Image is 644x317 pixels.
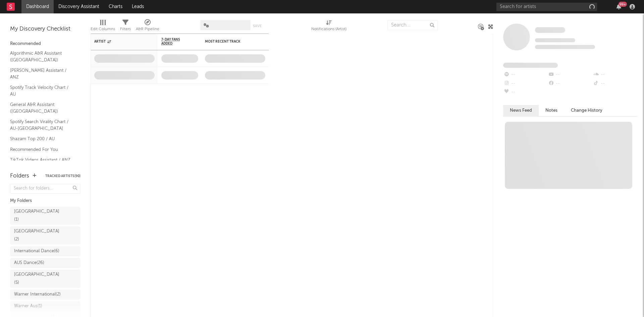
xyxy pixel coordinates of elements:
[14,290,61,299] div: Warner International ( 2 )
[503,105,539,116] button: News Feed
[14,247,59,255] div: International Dance ( 6 )
[14,259,44,267] div: AUS Dance ( 26 )
[253,24,262,28] button: Save
[10,301,80,311] a: Warner Aus(1)
[94,40,145,44] div: Artist
[120,17,131,36] div: Filters
[91,17,115,36] div: Edit Columns
[503,79,548,88] div: --
[10,40,80,48] div: Recommended
[10,258,80,268] a: AUS Dance(26)
[91,25,115,33] div: Edit Columns
[205,40,255,44] div: Most Recent Track
[10,118,74,132] a: Spotify Search Virality Chart / AU-[GEOGRAPHIC_DATA]
[10,226,80,245] a: [GEOGRAPHIC_DATA](2)
[535,27,565,33] span: Some Artist
[10,25,80,33] div: My Discovery Checklist
[616,4,621,9] button: 99+
[10,289,80,300] a: Warner International(2)
[539,105,564,116] button: Notes
[10,146,74,153] a: Recommended For You
[10,156,74,164] a: TikTok Videos Assistant / ANZ
[548,70,592,79] div: --
[503,88,548,97] div: --
[387,20,438,30] input: Search...
[535,45,595,49] span: 0 fans last week
[311,17,346,36] div: Notifications (Artist)
[535,38,575,42] span: Tracking Since: [DATE]
[503,63,558,68] span: Fans Added by Platform
[10,67,74,81] a: [PERSON_NAME] Assistant / ANZ
[10,84,74,98] a: Spotify Track Velocity Chart / AU
[14,302,42,310] div: Warner Aus ( 1 )
[10,246,80,256] a: International Dance(6)
[14,208,61,224] div: [GEOGRAPHIC_DATA] ( 1 )
[10,50,74,63] a: Algorithmic A&R Assistant ([GEOGRAPHIC_DATA])
[503,70,548,79] div: --
[10,207,80,225] a: [GEOGRAPHIC_DATA](1)
[161,38,188,46] span: 7-Day Fans Added
[14,227,61,244] div: [GEOGRAPHIC_DATA] ( 2 )
[10,270,80,288] a: [GEOGRAPHIC_DATA](5)
[311,25,346,33] div: Notifications (Artist)
[619,2,627,7] div: 99 +
[136,25,159,33] div: A&R Pipeline
[136,17,159,36] div: A&R Pipeline
[593,79,637,88] div: --
[10,172,29,180] div: Folders
[593,70,637,79] div: --
[548,79,592,88] div: --
[10,135,74,143] a: Shazam Top 200 / AU
[10,101,74,115] a: General A&R Assistant ([GEOGRAPHIC_DATA])
[10,184,80,194] input: Search for folders...
[14,271,61,287] div: [GEOGRAPHIC_DATA] ( 5 )
[10,197,80,205] div: My Folders
[564,105,609,116] button: Change History
[120,25,131,33] div: Filters
[535,27,565,34] a: Some Artist
[45,174,80,178] button: Tracked Artists(90)
[496,3,597,11] input: Search for artists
